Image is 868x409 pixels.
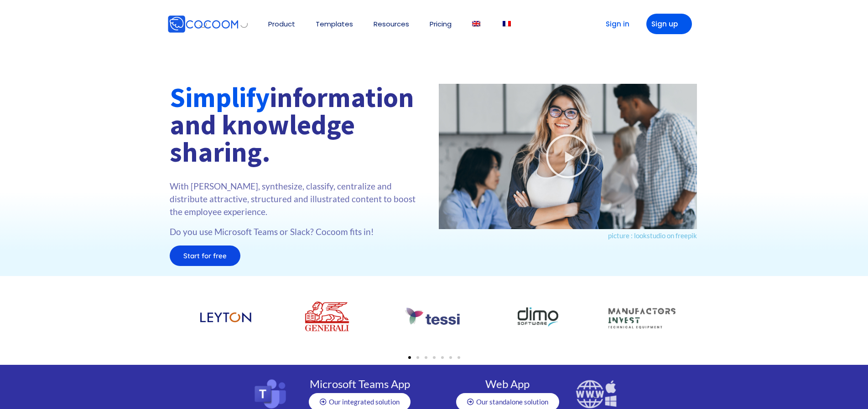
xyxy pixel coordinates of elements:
img: Cocoom [240,20,248,28]
a: Resources [374,20,409,27]
span: Go to slide 5 [441,356,444,359]
span: Go to slide 4 [433,356,436,359]
a: Sign in [592,14,637,34]
h4: Web App [448,378,567,389]
a: Sign up [646,14,692,34]
h1: information and knowledge sharing. [170,84,430,166]
span: Start for free [183,252,227,259]
span: Go to slide 2 [416,356,419,359]
h4: Microsoft Teams App [300,378,420,389]
a: Pricing [430,20,452,27]
span: Our standalone solution [476,399,548,405]
a: Start for free [170,245,240,266]
span: Our integrated solution [329,399,400,405]
img: English [472,21,480,26]
img: Cocoom [167,15,239,33]
a: picture : lookstudio on freepik [608,231,697,240]
p: With [PERSON_NAME], synthesize, classify, centralize and distribute attractive, structured and il... [170,180,430,218]
span: Go to slide 1 [408,356,411,359]
span: Go to slide 3 [425,356,427,359]
span: Go to slide 7 [457,356,460,359]
a: Templates [316,20,353,27]
a: Product [268,20,295,27]
img: French [503,21,511,26]
span: Go to slide 6 [449,356,452,359]
font: Simplify [170,80,270,114]
p: Do you use Microsoft Teams or Slack? Cocoom fits in! [170,225,430,238]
